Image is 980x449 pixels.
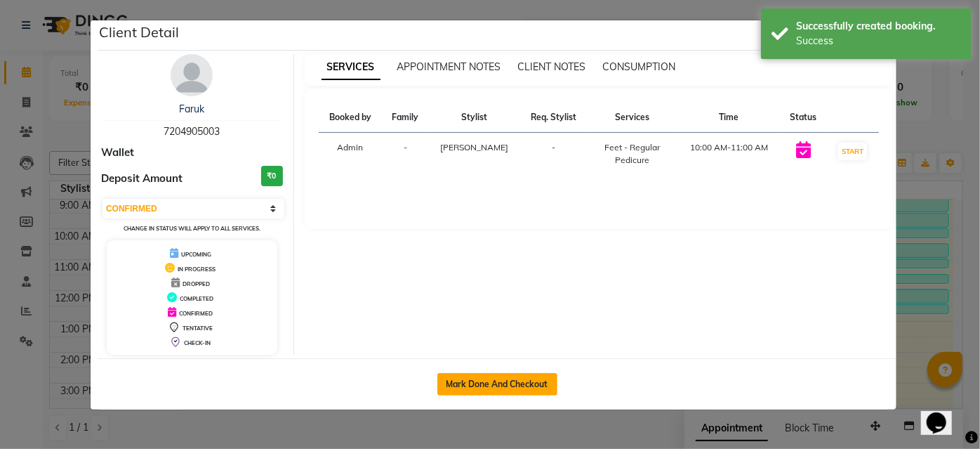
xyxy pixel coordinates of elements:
th: Status [780,103,827,133]
iframe: chat widget [921,393,966,435]
th: Services [588,103,678,133]
span: COMPLETED [180,295,213,302]
h3: ₹0 [261,166,283,186]
span: SERVICES [322,55,380,80]
div: Successfully created booking. [796,19,961,34]
td: - [520,133,588,176]
span: CLIENT NOTES [518,60,586,73]
span: Deposit Amount [101,171,183,187]
img: avatar [171,54,213,96]
td: 10:00 AM-11:00 AM [678,133,780,176]
span: DROPPED [183,280,210,287]
th: Req. Stylist [520,103,588,133]
td: Admin [319,133,382,176]
button: START [838,143,867,160]
button: Mark Done And Checkout [437,373,557,396]
div: Feet - Regular Pedicure [596,141,670,167]
span: CONSUMPTION [603,60,676,73]
span: UPCOMING [181,251,211,258]
small: Change in status will apply to all services. [124,225,260,232]
span: CONFIRMED [179,310,213,317]
td: - [382,133,429,176]
span: APPOINTMENT NOTES [397,60,501,73]
div: Success [796,34,961,48]
span: 7204905003 [164,125,220,138]
span: Wallet [101,145,134,161]
h5: Client Detail [99,22,179,43]
th: Time [678,103,780,133]
a: Faruk [179,103,204,115]
th: Booked by [319,103,382,133]
span: [PERSON_NAME] [440,142,508,152]
span: IN PROGRESS [178,266,216,273]
th: Stylist [429,103,520,133]
span: TENTATIVE [183,325,213,332]
span: CHECK-IN [184,339,211,346]
th: Family [382,103,429,133]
